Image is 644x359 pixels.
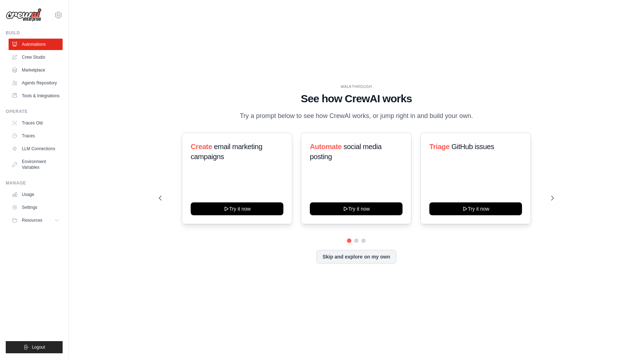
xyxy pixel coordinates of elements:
[310,143,382,161] span: social media posting
[9,130,63,142] a: Traces
[9,202,63,213] a: Settings
[22,217,42,223] span: Resources
[191,143,212,151] span: Create
[9,215,63,226] button: Resources
[310,202,402,215] button: Try it now
[9,90,63,102] a: Tools & Integrations
[451,143,494,151] span: GitHub issues
[9,143,63,154] a: LLM Connections
[429,143,450,151] span: Triage
[9,39,63,50] a: Automations
[9,156,63,173] a: Environment Variables
[429,202,522,215] button: Try it now
[6,8,42,22] img: Logo
[32,344,45,350] span: Logout
[6,109,63,114] div: Operate
[9,64,63,76] a: Marketplace
[6,30,63,36] div: Build
[191,202,283,215] button: Try it now
[9,189,63,200] a: Usage
[159,92,554,105] h1: See how CrewAI works
[316,250,396,264] button: Skip and explore on my own
[310,143,342,151] span: Automate
[159,84,554,89] div: WALKTHROUGH
[9,51,63,63] a: Crew Studio
[9,77,63,89] a: Agents Repository
[9,117,63,129] a: Traces Old
[6,341,63,353] button: Logout
[6,180,63,186] div: Manage
[236,111,477,121] p: Try a prompt below to see how CrewAI works, or jump right in and build your own.
[191,143,262,161] span: email marketing campaigns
